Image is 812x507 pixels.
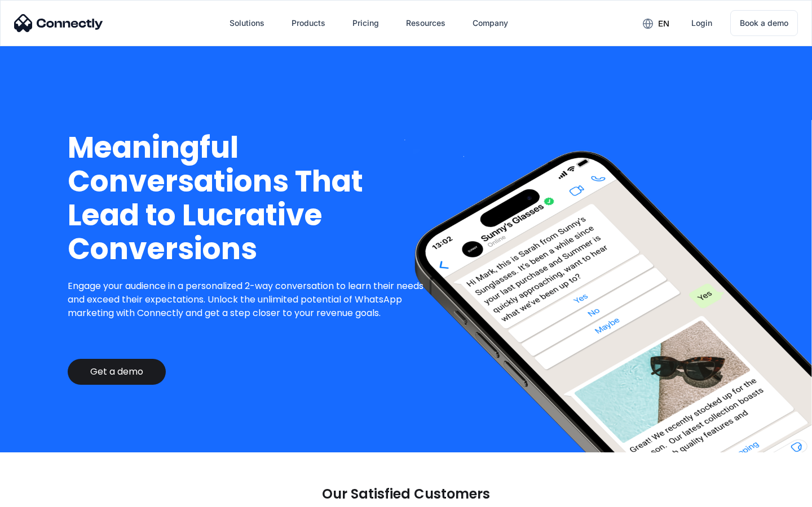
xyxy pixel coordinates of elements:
p: Engage your audience in a personalized 2-way conversation to learn their needs and exceed their e... [68,279,433,320]
div: Company [473,15,508,31]
a: Book a demo [730,10,798,36]
a: Get a demo [68,359,166,385]
div: en [658,16,669,32]
a: Pricing [343,10,388,37]
div: Products [292,15,325,31]
div: Resources [406,15,445,31]
div: Get a demo [90,366,143,377]
h1: Meaningful Conversations That Lead to Lucrative Conversions [68,131,433,266]
a: Login [682,10,721,37]
img: Connectly Logo [14,14,103,32]
div: Solutions [230,15,264,31]
p: Our Satisfied Customers [322,486,490,502]
div: Pricing [352,15,379,31]
aside: Language selected: English [11,487,68,503]
ul: Language list [23,487,68,503]
div: Login [691,15,712,31]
